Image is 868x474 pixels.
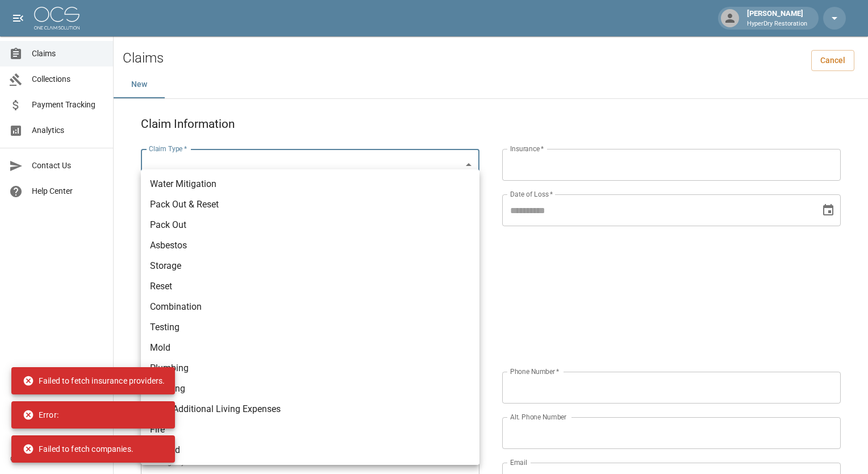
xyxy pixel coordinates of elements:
div: Error: [23,405,59,425]
li: Pack Out [141,215,479,235]
li: Rebuild [141,440,479,460]
li: Mold [141,338,479,358]
li: Cleaning [141,379,479,399]
li: Testing [141,317,479,338]
li: Combination [141,297,479,317]
li: ALE - Additional Living Expenses [141,399,479,419]
div: Failed to fetch insurance providers. [23,371,165,391]
div: Failed to fetch companies. [23,439,133,459]
li: Water Mitigation [141,174,479,194]
li: Plumbing [141,358,479,379]
li: Storage [141,256,479,276]
li: Pack Out & Reset [141,194,479,215]
li: Fire [141,419,479,440]
li: Asbestos [141,235,479,256]
li: Reset [141,276,479,297]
